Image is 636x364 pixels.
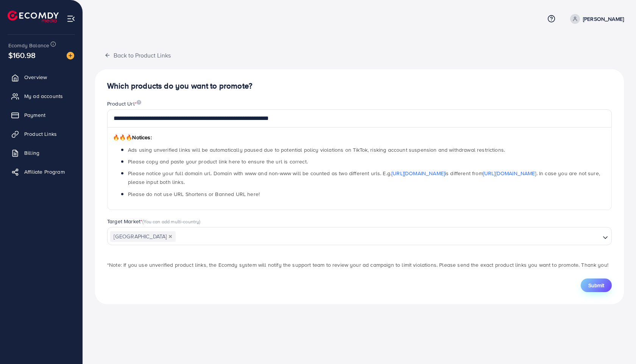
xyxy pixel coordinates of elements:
[168,235,172,238] button: Deselect Pakistan
[107,81,612,91] h4: Which products do you want to promote?
[604,330,630,358] iframe: Chat
[24,92,63,100] span: My ad accounts
[391,170,445,177] a: [URL][DOMAIN_NAME]
[6,126,77,142] a: Product Links
[128,158,308,165] span: Please copy and paste your product link here to ensure the url is correct.
[113,134,132,141] span: 🔥🔥🔥
[107,260,612,269] p: *Note: If you use unverified product links, the Ecomdy system will notify the support team to rev...
[24,111,45,119] span: Payment
[567,14,624,24] a: [PERSON_NAME]
[137,100,141,105] img: image
[24,130,57,138] span: Product Links
[8,11,59,22] img: logo
[483,170,536,177] a: [URL][DOMAIN_NAME]
[128,190,260,198] span: Please do not use URL Shortens or Banned URL here!
[113,134,152,141] span: Notices:
[6,107,77,123] a: Payment
[110,231,176,242] span: [GEOGRAPHIC_DATA]
[581,278,612,292] button: Submit
[128,170,600,186] span: Please notice your full domain url. Domain with www and non-www will be counted as two different ...
[128,146,505,154] span: Ads using unverified links will be automatically paused due to potential policy violations on Tik...
[7,44,36,66] span: $160.98
[67,14,75,23] img: menu
[8,42,49,49] span: Ecomdy Balance
[24,149,39,157] span: Billing
[95,47,180,63] button: Back to Product Links
[583,14,624,23] p: [PERSON_NAME]
[24,168,65,176] span: Affiliate Program
[142,218,200,225] span: (You can add multi-country)
[107,100,141,107] label: Product Url
[24,73,47,81] span: Overview
[6,164,77,179] a: Affiliate Program
[67,52,74,59] img: image
[107,218,201,225] label: Target Market
[107,227,612,245] div: Search for option
[176,231,600,243] input: Search for option
[6,145,77,160] a: Billing
[6,89,77,104] a: My ad accounts
[588,282,604,289] span: Submit
[6,70,77,85] a: Overview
